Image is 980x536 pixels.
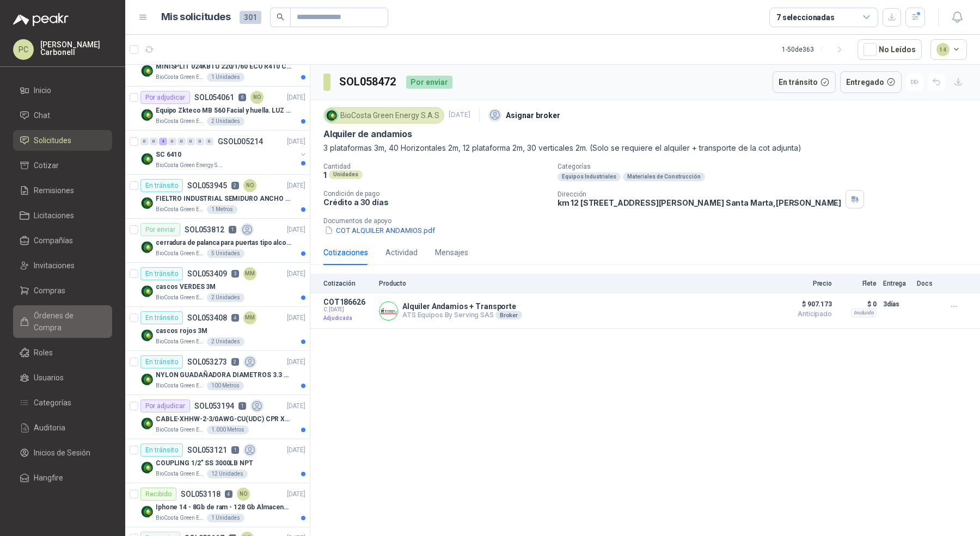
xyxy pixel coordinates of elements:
[140,443,183,457] div: En tránsito
[156,337,205,346] p: BioCosta Green Energy S.A.S
[168,138,176,145] div: 0
[156,381,205,390] p: BioCosta Green Energy S.A.S
[287,445,305,455] p: [DATE]
[277,13,284,21] span: search
[240,11,261,24] span: 301
[506,109,560,121] p: Asignar broker
[125,42,310,87] a: RecibidoSOL0543631[DATE] Company LogoMINISPLIT 024KBTU 220/1/60 ECO R410 C/FRBioCosta Green Energ...
[287,181,305,191] p: [DATE]
[140,241,154,254] img: Company Logo
[13,342,112,363] a: Roles
[326,109,338,121] img: Company Logo
[187,446,227,454] p: SOL053121
[287,137,305,147] p: [DATE]
[34,447,90,459] span: Inicios de Sesión
[323,170,327,180] p: 1
[159,138,167,145] div: 4
[323,128,412,140] p: Alquiler de andamios
[34,159,59,171] span: Cotizar
[231,314,239,322] p: 4
[323,217,976,225] p: Documentos de apoyo
[140,138,149,145] div: 0
[34,84,51,96] span: Inicio
[207,514,244,522] div: 1 Unidades
[323,198,549,207] p: Crédito a 30 días
[187,314,227,322] p: SOL053408
[287,357,305,367] p: [DATE]
[323,306,372,313] span: C: [DATE]
[34,347,53,359] span: Roles
[883,298,910,311] p: 3 días
[851,309,877,317] div: Incluido
[287,93,305,103] p: [DATE]
[187,358,227,366] p: SOL053273
[140,179,183,192] div: En tránsito
[207,381,244,390] div: 100 Metros
[379,280,771,287] p: Producto
[287,489,305,500] p: [DATE]
[140,285,154,298] img: Company Logo
[840,71,902,93] button: Entregado
[323,280,372,287] p: Cotización
[34,260,75,272] span: Invitaciones
[838,280,877,287] p: Flete
[379,302,397,320] img: Company Logo
[776,11,835,23] div: 7 seleccionadas
[156,470,205,478] p: BioCosta Green Energy S.A.S
[156,426,205,434] p: BioCosta Green Energy S.A.S
[156,282,216,292] p: cascos VERDES 3M
[156,238,291,248] p: cerradura de palanca para puertas tipo alcoba marca yale
[435,247,468,258] div: Mensajes
[231,182,239,189] p: 2
[185,226,224,233] p: SOL053812
[917,280,939,287] p: Docs
[140,373,154,386] img: Company Logo
[207,426,249,434] div: 1.000 Metros
[402,302,522,311] p: Alquiler Andamios + Transporte
[773,71,836,93] button: En tránsito
[140,223,180,236] div: Por enviar
[156,150,181,160] p: SC 6410
[125,175,310,219] a: En tránsitoSOL0539452NO[DATE] Company LogoFIELTRO INDUSTRIAL SEMIDURO ANCHO 25 MMBioCosta Green E...
[156,370,291,380] p: NYLON GUADAÑADORA DIAMETROS 3.3 mm
[34,285,65,297] span: Compras
[13,39,34,60] div: PC
[237,488,250,501] div: NO
[125,87,310,131] a: Por adjudicarSOL0540616NO[DATE] Company LogoEquipo Zkteco MB 560 Facial y huella. LUZ VISIBLEBioC...
[140,399,190,412] div: Por adjudicar
[207,249,244,258] div: 5 Unidades
[13,230,112,251] a: Compañías
[140,329,154,342] img: Company Logo
[838,298,877,311] p: $ 0
[777,280,832,287] p: Precio
[156,161,224,170] p: BioCosta Green Energy S.A.S
[177,138,186,145] div: 0
[406,76,452,89] div: Por enviar
[218,138,263,145] p: GSOL005214
[207,117,244,126] div: 2 Unidades
[243,179,256,192] div: NO
[125,219,310,263] a: Por enviarSOL0538121[DATE] Company Logocerradura de palanca para puertas tipo alcoba marca yaleBi...
[140,152,154,165] img: Company Logo
[225,490,232,498] p: 4
[156,514,205,522] p: BioCosta Green Energy S.A.S
[238,94,246,101] p: 6
[13,13,69,26] img: Logo peakr
[140,135,308,170] a: 0 0 4 0 0 0 0 0 GSOL005214[DATE] Company LogoSC 6410BioCosta Green Energy S.A.S
[140,461,154,474] img: Company Logo
[207,73,244,82] div: 1 Unidades
[207,337,244,346] div: 2 Unidades
[40,41,112,56] p: [PERSON_NAME] Carbonell
[207,470,248,478] div: 12 Unidades
[34,235,73,247] span: Compañías
[125,351,310,395] a: En tránsitoSOL0532732[DATE] Company LogoNYLON GUADAÑADORA DIAMETROS 3.3 mmBioCosta Green Energy S...
[140,91,190,104] div: Por adjudicar
[194,94,234,101] p: SOL054061
[777,298,832,311] span: $ 907.173
[207,205,237,214] div: 1 Metros
[13,442,112,463] a: Inicios de Sesión
[287,225,305,235] p: [DATE]
[140,196,154,210] img: Company Logo
[287,313,305,323] p: [DATE]
[187,270,227,278] p: SOL053409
